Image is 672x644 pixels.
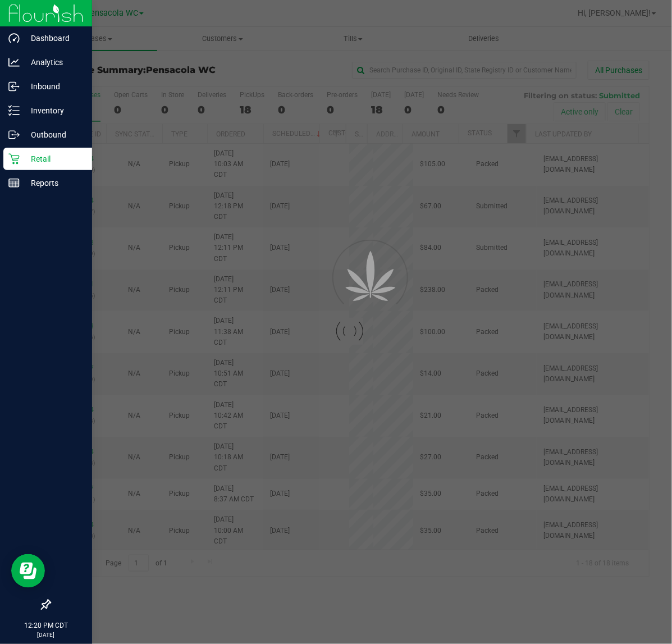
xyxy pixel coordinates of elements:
[20,31,87,45] p: Dashboard
[8,33,20,44] inline-svg: Dashboard
[8,153,20,165] inline-svg: Retail
[8,129,20,140] inline-svg: Outbound
[8,105,20,116] inline-svg: Inventory
[8,177,20,189] inline-svg: Reports
[20,56,87,69] p: Analytics
[11,554,45,588] iframe: Resource center
[20,80,87,93] p: Inbound
[20,176,87,190] p: Reports
[20,128,87,141] p: Outbound
[5,631,87,639] p: [DATE]
[5,620,87,631] p: 12:20 PM CDT
[8,81,20,92] inline-svg: Inbound
[8,57,20,68] inline-svg: Analytics
[20,104,87,117] p: Inventory
[20,152,87,166] p: Retail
